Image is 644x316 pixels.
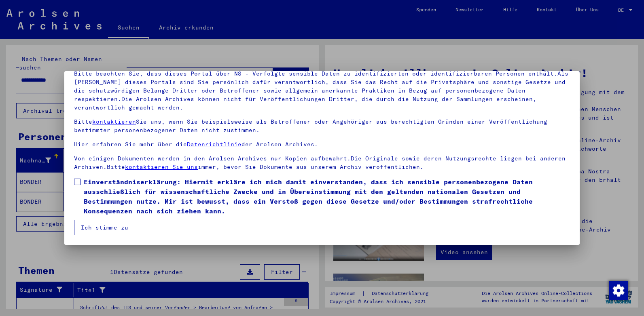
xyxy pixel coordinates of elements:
span: Einverständniserklärung: Hiermit erkläre ich mich damit einverstanden, dass ich sensible personen... [84,177,570,216]
p: Bitte beachten Sie, dass dieses Portal über NS - Verfolgte sensible Daten zu identifizierten oder... [74,70,570,112]
div: Zustimmung ändern [608,280,628,300]
a: Datenrichtlinie [187,141,241,148]
a: kontaktieren Sie uns [125,163,198,171]
p: Hier erfahren Sie mehr über die der Arolsen Archives. [74,140,570,149]
p: Bitte Sie uns, wenn Sie beispielsweise als Betroffener oder Angehöriger aus berechtigten Gründen ... [74,118,570,135]
img: Zustimmung ändern [609,281,628,300]
p: Von einigen Dokumenten werden in den Arolsen Archives nur Kopien aufbewahrt.Die Originale sowie d... [74,154,570,171]
button: Ich stimme zu [74,220,135,235]
a: kontaktieren [92,118,136,125]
